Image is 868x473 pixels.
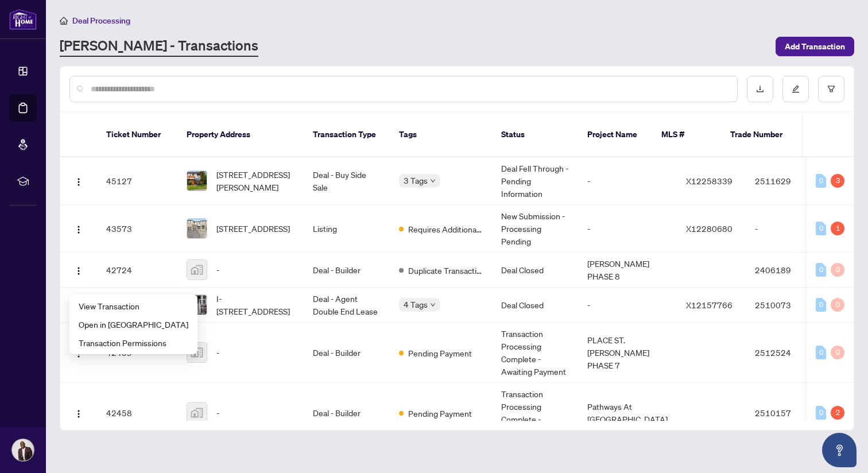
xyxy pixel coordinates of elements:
[686,176,733,186] span: X12258339
[831,346,844,359] div: 0
[492,383,578,443] td: Transaction Processing Complete - Awaiting Payment
[97,157,177,205] td: 45127
[492,157,578,205] td: Deal Fell Through - Pending Information
[408,264,483,277] span: Duplicate Transaction
[430,302,436,308] span: down
[578,288,677,323] td: -
[304,205,390,253] td: Listing
[578,253,677,288] td: [PERSON_NAME] PHASE 8
[822,433,857,467] button: Open asap
[831,174,844,188] div: 3
[216,168,294,193] span: [STREET_ADDRESS][PERSON_NAME]
[578,157,677,205] td: -
[746,323,826,383] td: 2512524
[12,439,34,461] img: Profile Icon
[816,222,826,235] div: 0
[686,300,733,310] span: X12157766
[74,177,83,187] img: Logo
[831,298,844,312] div: 0
[69,404,88,422] button: Logo
[782,76,809,102] button: edit
[9,9,37,30] img: logo
[187,403,207,422] img: thumbnail-img
[216,406,219,419] span: -
[408,407,472,420] span: Pending Payment
[69,172,88,190] button: Logo
[792,85,800,93] span: edit
[304,113,390,157] th: Transaction Type
[831,406,844,420] div: 2
[818,76,844,102] button: filter
[79,318,188,331] span: Open in [GEOGRAPHIC_DATA]
[652,113,721,157] th: MLS #
[776,37,854,56] button: Add Transaction
[816,298,826,312] div: 0
[746,288,826,323] td: 2510073
[60,36,258,57] a: [PERSON_NAME] - Transactions
[60,17,68,25] span: home
[492,205,578,253] td: New Submission - Processing Pending
[578,323,677,383] td: PLACE ST. [PERSON_NAME] PHASE 7
[304,383,390,443] td: Deal - Builder
[827,85,835,93] span: filter
[492,253,578,288] td: Deal Closed
[79,300,188,312] span: View Transaction
[721,113,801,157] th: Trade Number
[492,288,578,323] td: Deal Closed
[74,225,83,234] img: Logo
[177,113,304,157] th: Property Address
[404,298,428,311] span: 4 Tags
[187,260,207,280] img: thumbnail-img
[492,113,578,157] th: Status
[408,223,483,235] span: Requires Additional Docs
[74,266,83,276] img: Logo
[816,263,826,277] div: 0
[97,113,177,157] th: Ticket Number
[746,205,826,253] td: -
[304,253,390,288] td: Deal - Builder
[304,288,390,323] td: Deal - Agent Double End Lease
[578,205,677,253] td: -
[216,346,219,359] span: -
[578,383,677,443] td: Pathways At [GEOGRAPHIC_DATA]
[430,178,436,184] span: down
[816,406,826,420] div: 0
[97,253,177,288] td: 42724
[187,219,207,238] img: thumbnail-img
[187,171,207,191] img: thumbnail-img
[74,409,83,418] img: Logo
[97,288,177,323] td: 42715
[816,346,826,359] div: 0
[686,223,733,234] span: X12280680
[216,292,294,317] span: I-[STREET_ADDRESS]
[97,383,177,443] td: 42458
[578,113,652,157] th: Project Name
[390,113,492,157] th: Tags
[216,263,219,276] span: -
[816,174,826,188] div: 0
[746,157,826,205] td: 2511629
[756,85,764,93] span: download
[746,383,826,443] td: 2510157
[492,323,578,383] td: Transaction Processing Complete - Awaiting Payment
[216,222,290,235] span: [STREET_ADDRESS]
[831,263,844,277] div: 0
[404,174,428,187] span: 3 Tags
[831,222,844,235] div: 1
[79,336,188,349] span: Transaction Permissions
[747,76,773,102] button: download
[72,15,130,26] span: Deal Processing
[304,157,390,205] td: Deal - Buy Side Sale
[304,323,390,383] td: Deal - Builder
[69,219,88,238] button: Logo
[97,205,177,253] td: 43573
[785,37,845,56] span: Add Transaction
[69,261,88,279] button: Logo
[408,347,472,359] span: Pending Payment
[746,253,826,288] td: 2406189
